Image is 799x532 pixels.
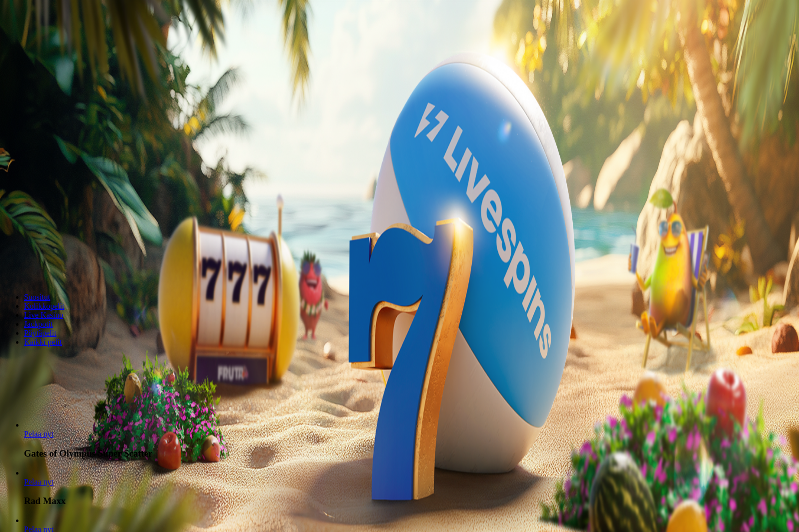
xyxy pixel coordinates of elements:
[24,302,64,310] a: Kolikkopelit
[24,478,53,486] span: Pelaa nyt
[24,469,795,507] article: Rad Maxx
[4,276,795,347] nav: Lobby
[24,448,795,459] h3: Gates of Olympus Super Scatter
[24,496,795,507] h3: Rad Maxx
[4,276,795,365] header: Lobby
[24,320,53,328] a: Jackpotit
[24,338,62,346] a: Kaikki pelit
[24,293,50,301] a: Suositut
[24,430,53,438] span: Pelaa nyt
[24,478,53,486] a: Rad Maxx
[24,430,53,438] a: Gates of Olympus Super Scatter
[24,311,63,319] a: Live Kasino
[24,329,56,337] a: Pöytäpelit
[24,421,795,459] article: Gates of Olympus Super Scatter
